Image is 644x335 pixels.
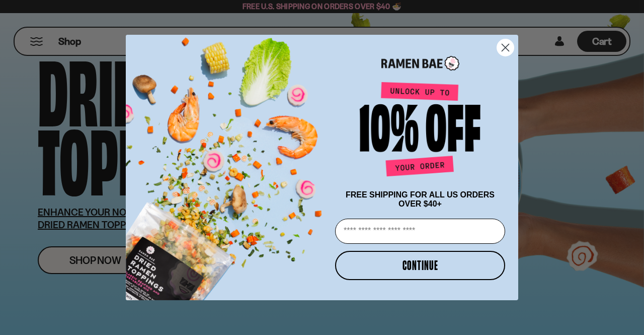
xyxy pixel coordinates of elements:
img: Ramen Bae Logo [381,55,459,72]
img: ce7035ce-2e49-461c-ae4b-8ade7372f32c.png [126,26,331,300]
img: Unlock up to 10% off [357,82,483,180]
button: Close dialog [497,39,514,56]
span: FREE SHIPPING FOR ALL US ORDERS OVER $40+ [346,190,495,208]
button: CONTINUE [335,251,505,280]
